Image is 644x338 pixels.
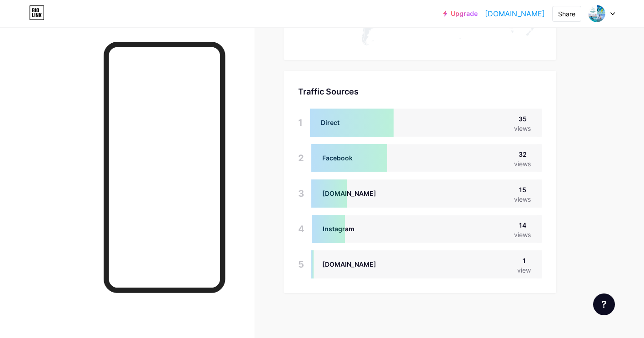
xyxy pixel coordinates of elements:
div: Traffic Sources [298,85,542,98]
div: 2 [298,144,304,172]
div: 1 [298,109,303,137]
div: [DOMAIN_NAME] [322,189,376,198]
path: New Zealand [526,25,534,36]
div: views [514,194,531,204]
div: 5 [298,250,304,278]
path: Falkland Islands (Malvinas) [371,40,374,42]
div: 32 [514,149,531,159]
a: [DOMAIN_NAME] [485,8,545,19]
div: 4 [298,215,305,243]
path: Argentina [363,15,376,45]
div: 14 [514,220,531,230]
div: views [514,159,531,169]
img: ventaigua [588,5,605,22]
div: 1 [517,256,531,265]
a: Upgrade [443,10,478,17]
div: 35 [514,114,531,124]
div: [DOMAIN_NAME] [322,259,376,269]
path: Chile [362,12,368,45]
div: views [514,230,531,239]
div: Share [558,9,575,19]
div: 15 [514,185,531,194]
path: French Southern Territories [459,38,461,39]
div: views [514,124,531,133]
div: 3 [298,179,304,208]
div: view [517,265,531,275]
